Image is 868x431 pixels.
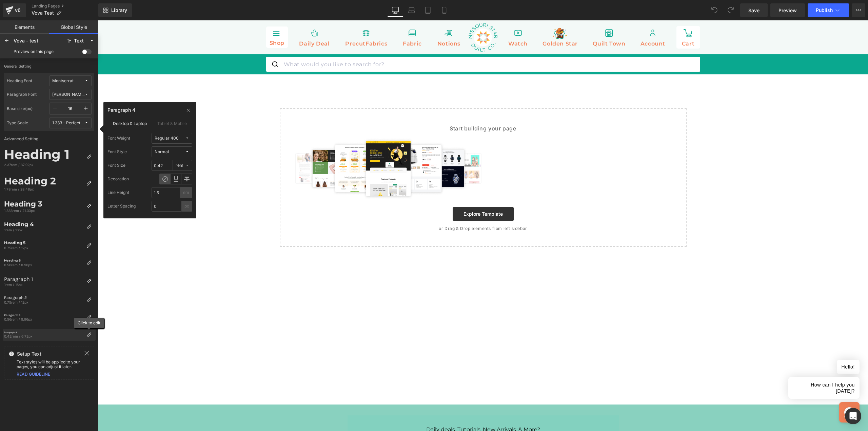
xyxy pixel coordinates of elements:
div: Montserrat [52,78,74,84]
iframe: Marketing Popup [5,377,60,405]
div: Font Size [107,160,125,171]
div: 0.56rem / 8.96px [4,263,83,267]
button: rem [173,160,192,171]
div: Heading 6 [4,259,83,263]
div: v6 [14,6,22,15]
div: Heading 1 [4,147,83,162]
div: Decoration [107,174,129,184]
div: Font Style [107,146,127,157]
div: Open Intercom Messenger [845,408,861,424]
span: Publish [816,7,833,13]
label: Advanced Setting [3,131,96,145]
div: Letter Spacing [107,201,136,212]
div: Heading 2 [4,175,83,187]
a: Desktop [387,3,403,17]
button: Publish [808,3,849,17]
a: New Library [98,3,132,17]
div: Vova - test [14,38,62,43]
div: Text [74,38,84,43]
label: Tablet & Mobile [152,117,193,130]
span: Vova Test [32,10,54,16]
div: Paragraph 2 [4,295,83,300]
a: Landing Pages [32,3,98,9]
a: v6 [3,3,26,17]
button: Montserrat [49,75,92,86]
div: 0.75rem / 12px [4,300,83,305]
div: Font Weight [107,133,130,144]
div: Paragraph 1 [4,276,83,282]
div: Click to edit [74,318,104,328]
div: Heading 3 [4,200,83,209]
div: Line Height [107,187,129,198]
span: Library [111,7,127,13]
div: 2.37rem / 37.92px [4,162,83,167]
div: Regular 400 [155,136,179,141]
a: Mobile [436,3,452,17]
span: px [184,204,189,209]
div: 1.333 - Perfect Fourth [52,121,84,126]
label: Type Scale [7,118,49,128]
button: Redo [724,3,737,17]
span: em [183,190,189,195]
a: READ GUIDELINE [17,372,50,377]
div: Paragraph 4 [4,331,83,334]
label: Paragraph Font [7,89,49,100]
button: [PERSON_NAME] [49,89,92,100]
label: Desktop & Laptop [107,117,152,130]
button: More [852,3,865,17]
label: Heading Font [7,75,49,86]
button: Regular 400 [152,133,192,144]
div: rem [176,163,183,168]
div: Heading 4 [4,221,83,228]
label: General Setting [4,64,94,73]
span: Save [748,7,759,14]
div: Normal [155,149,169,155]
a: Tablet [420,3,436,17]
div: 1rem / 16px [4,228,83,232]
div: 0.56rem / 8.96px [4,317,83,322]
button: 1.333 - Perfect Fourth [49,118,92,128]
div: Heading 5 [4,240,83,245]
div: 0.42rem / 6.72px [4,334,83,339]
div: Paragraph 3 [4,313,83,317]
a: Global Style [49,20,98,34]
span: Preview [778,7,797,14]
a: Preview [770,3,805,17]
div: Text styles will be applied to your pages, you can adjust it later. [4,360,94,369]
span: Setup Text [17,351,41,357]
div: 1rem / 16px [4,282,83,287]
button: Undo [708,3,721,17]
a: Laptop [403,3,420,17]
div: 1.78rem / 28.48px [4,187,83,192]
div: 0.75rem / 12px [4,246,83,250]
div: Preview on this page [14,49,54,54]
label: Base size(px) [7,103,49,115]
div: [PERSON_NAME] [52,92,84,97]
div: 1.333rem / 21.33px [4,208,83,213]
div: Paragraph 4 [107,107,135,113]
button: Text [64,35,97,46]
button: Normal [152,146,192,157]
